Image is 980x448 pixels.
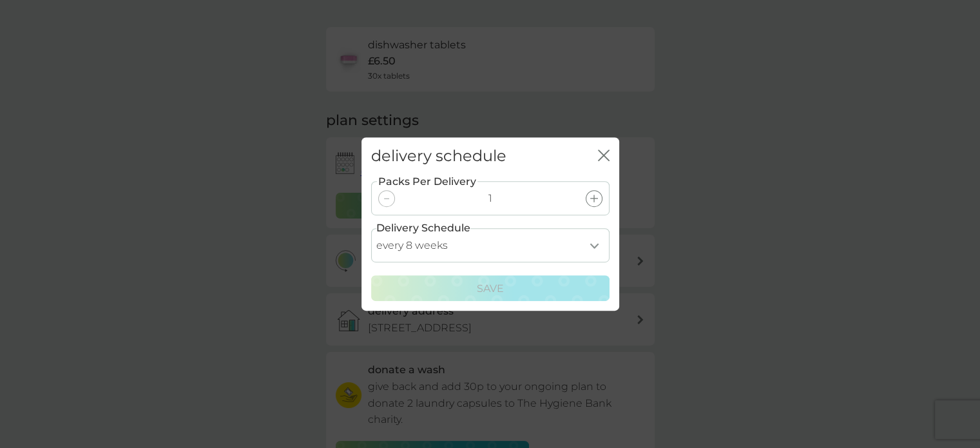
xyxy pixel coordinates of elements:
[377,173,477,190] label: Packs Per Delivery
[371,275,610,301] button: Save
[371,147,506,166] h2: delivery schedule
[598,150,610,163] button: close
[488,190,492,207] p: 1
[376,220,470,237] label: Delivery Schedule
[477,280,504,297] p: Save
